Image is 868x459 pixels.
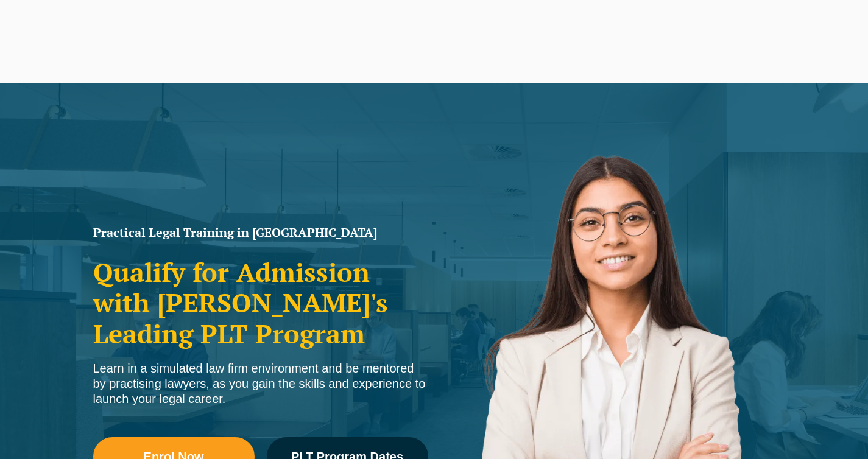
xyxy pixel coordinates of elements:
h1: Practical Legal Training in [GEOGRAPHIC_DATA] [93,226,428,239]
h2: Qualify for Admission with [PERSON_NAME]'s Leading PLT Program [93,257,428,349]
div: Learn in a simulated law firm environment and be mentored by practising lawyers, as you gain the ... [93,361,428,407]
